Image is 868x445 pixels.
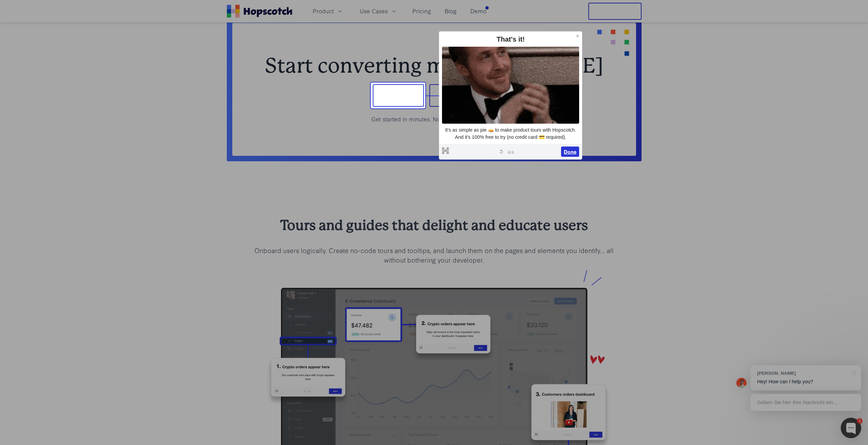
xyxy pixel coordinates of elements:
[360,7,388,15] span: Use Cases
[309,5,348,17] button: Product
[757,370,848,376] div: [PERSON_NAME]
[857,418,863,424] div: 1
[736,378,747,388] img: Mark Spera
[254,115,614,123] p: Get started in minutes. No credit card required.
[254,56,614,76] h2: Start converting more trials [DATE]
[588,3,642,20] button: Free Trial
[757,378,854,385] p: Hey! How can I help you?
[410,5,434,17] a: Pricing
[313,7,334,15] span: Product
[356,5,401,17] button: Use Cases
[373,84,424,107] button: Sign up
[442,5,459,17] a: Blog
[507,148,514,154] span: 4 / 4
[227,5,292,18] a: Home
[750,394,861,411] div: Geben Sie hier Ihre Nachricht ein...
[442,34,579,44] div: That's it!
[249,246,620,265] p: Onboard users logically. Create no-code tours and tooltips, and launch them on the pages and elem...
[442,127,579,141] p: It's as simple as pie 🥧 to make product tours with Hopscotch. And it's 100% free to try (no credi...
[249,216,620,235] h2: Tours and guides that delight and educate users
[442,47,579,124] img: ajpudw2vjcvieb6wjdei.gif
[468,5,489,17] a: Demo
[561,147,579,157] button: Done
[429,84,496,107] button: Book a demo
